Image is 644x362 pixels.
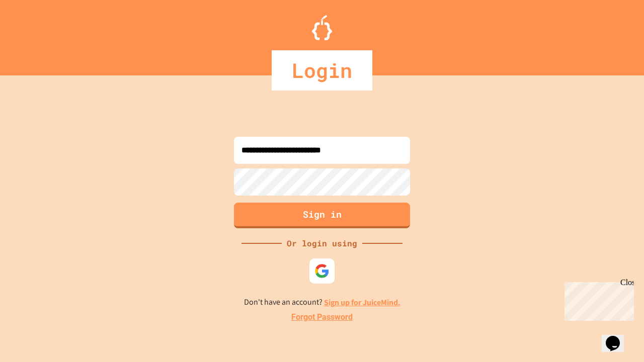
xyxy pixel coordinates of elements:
button: Sign in [234,203,410,228]
iframe: chat widget [560,278,634,321]
a: Forgot Password [291,311,353,323]
p: Don't have an account? [244,296,400,309]
div: Or login using [282,237,362,249]
img: google-icon.svg [314,263,330,279]
img: Logo.svg [312,15,332,40]
iframe: chat widget [602,322,634,352]
div: Login [272,50,372,90]
a: Sign up for JuiceMind. [324,297,400,308]
div: Chat with us now!Close [4,4,69,64]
